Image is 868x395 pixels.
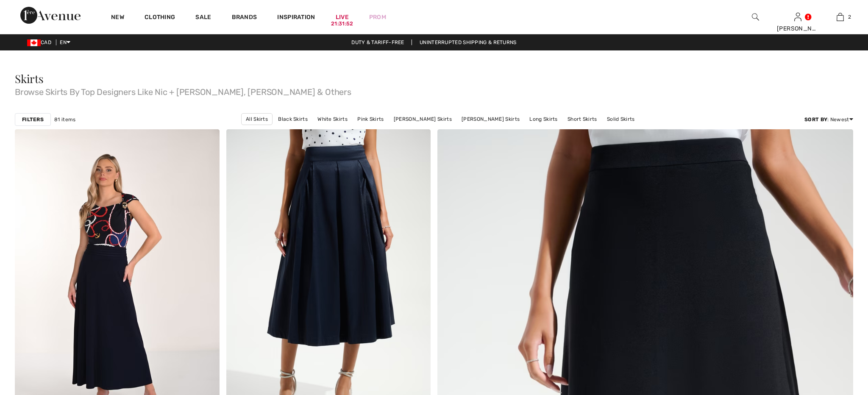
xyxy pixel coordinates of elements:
[848,13,851,21] span: 2
[15,71,44,86] span: Skirts
[145,14,175,22] a: Clothing
[804,116,853,123] div: : Newest
[241,113,273,125] a: All Skirts
[274,114,312,125] a: Black Skirts
[195,14,211,22] a: Sale
[777,24,818,33] div: [PERSON_NAME]
[20,7,81,24] img: 1ère Avenue
[27,39,41,46] img: Canadian Dollar
[563,114,601,125] a: Short Skirts
[752,12,759,22] img: search the website
[525,114,562,125] a: Long Skirts
[232,14,257,22] a: Brands
[804,117,827,122] strong: Sort By
[457,114,524,125] a: [PERSON_NAME] Skirts
[336,13,349,22] a: Live21:31:52
[353,114,388,125] a: Pink Skirts
[389,114,456,125] a: [PERSON_NAME] Skirts
[819,12,861,22] a: 2
[369,13,386,22] a: Prom
[837,12,844,22] img: My Bag
[22,116,44,123] strong: Filters
[27,39,55,45] span: CAD
[15,84,853,96] span: Browse Skirts By Top Designers Like Nic + [PERSON_NAME], [PERSON_NAME] & Others
[313,114,352,125] a: White Skirts
[54,116,75,123] span: 81 items
[794,13,801,21] a: Sign In
[111,14,124,22] a: New
[603,114,639,125] a: Solid Skirts
[331,20,353,28] div: 21:31:52
[277,14,315,22] span: Inspiration
[794,12,801,22] img: My Info
[60,39,70,45] span: EN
